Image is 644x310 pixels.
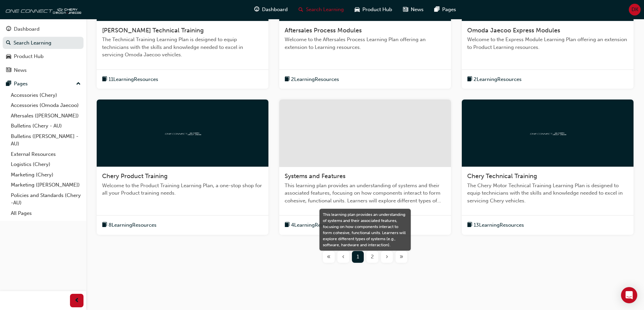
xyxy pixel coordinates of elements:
[3,64,84,77] a: News
[102,36,263,59] span: The Technical Training Learning Plan is designed to equip technicians with the skills and knowled...
[342,253,344,261] span: ‹
[285,75,339,84] button: book-icon2LearningResources
[467,75,472,84] span: book-icon
[631,6,638,13] span: DK
[109,221,157,229] span: 8 Learning Resources
[285,36,446,51] span: Welcome to the Aftersales Process Learning Plan offering an extension to Learning resources.
[306,6,344,13] span: Search Learning
[394,251,409,263] button: Last page
[8,100,84,111] a: Accessories (Omoda Jaecoo)
[8,90,84,101] a: Accessories (Chery)
[8,159,84,170] a: Logistics (Chery)
[467,36,628,51] span: Welcome to the Express Module Learning Plan offering an extension to Product Learning resources.
[262,6,288,13] span: Dashboard
[8,111,84,121] a: Aftersales ([PERSON_NAME])
[249,3,293,17] a: guage-iconDashboard
[102,182,263,197] span: Welcome to the Product Training Learning Plan, a one-stop shop for all your Product training needs.
[400,253,403,261] span: »
[3,23,84,35] a: Dashboard
[355,5,360,14] span: car-icon
[6,54,11,60] span: car-icon
[411,6,424,13] span: News
[279,100,451,235] a: Systems and FeaturesThis learning plan provides an understanding of systems and their associated ...
[321,251,336,263] button: First page
[14,80,28,88] div: Pages
[299,5,303,14] span: search-icon
[6,26,11,32] span: guage-icon
[109,76,158,83] span: 11 Learning Resources
[529,130,566,136] img: oneconnect
[336,251,351,263] button: Previous page
[351,251,365,263] button: Page 1
[467,182,628,205] span: The Chery Motor Technical Training Learning Plan is designed to equip technicians with the skills...
[429,3,461,17] a: pages-iconPages
[8,190,84,208] a: Policies and Standards (Chery -AU)
[291,221,339,229] span: 4 Learning Resources
[467,27,560,34] span: Omoda Jaecoo Express Modules
[474,221,524,229] span: 13 Learning Resources
[621,287,637,303] div: Open Intercom Messenger
[285,221,290,229] span: book-icon
[8,149,84,160] a: External Resources
[8,170,84,180] a: Marketing (Chery)
[8,180,84,190] a: Marketing ([PERSON_NAME])
[285,27,362,34] span: Aftersales Process Modules
[102,75,107,84] span: book-icon
[102,221,107,229] span: book-icon
[3,78,84,90] button: Pages
[6,40,11,46] span: search-icon
[102,172,168,180] span: Chery Product Training
[467,172,537,180] span: Chery Technical Training
[285,221,339,229] button: book-icon4LearningResources
[254,5,259,14] span: guage-icon
[403,5,408,14] span: news-icon
[442,6,456,13] span: Pages
[3,3,81,16] img: oneconnect
[362,6,392,13] span: Product Hub
[291,76,339,83] span: 2 Learning Resources
[14,66,27,74] div: News
[467,221,524,229] button: book-icon13LearningResources
[323,212,407,248] div: This learning plan provides an understanding of systems and their associated features, focusing o...
[474,76,522,83] span: 2 Learning Resources
[398,3,429,17] a: news-iconNews
[285,182,446,205] span: This learning plan provides an understanding of systems and their associated features, focusing o...
[8,131,84,149] a: Bulletins ([PERSON_NAME] - AU)
[349,3,398,17] a: car-iconProduct Hub
[6,67,11,74] span: news-icon
[14,53,44,60] div: Product Hub
[102,75,158,84] button: book-icon11LearningResources
[293,3,349,17] a: search-iconSearch Learning
[8,208,84,219] a: All Pages
[74,297,79,305] span: prev-icon
[6,81,11,87] span: pages-icon
[76,80,81,88] span: up-icon
[3,22,84,78] button: DashboardSearch LearningProduct HubNews
[102,27,204,34] span: [PERSON_NAME] Technical Training
[629,4,641,16] button: DK
[434,5,439,14] span: pages-icon
[102,221,157,229] button: book-icon8LearningResources
[3,37,84,49] a: Search Learning
[285,75,290,84] span: book-icon
[97,100,268,235] a: oneconnectChery Product TrainingWelcome to the Product Training Learning Plan, a one-stop shop fo...
[357,253,359,261] span: 1
[164,130,201,136] img: oneconnect
[285,172,345,180] span: Systems and Features
[3,50,84,63] a: Product Hub
[371,253,374,261] span: 2
[14,25,40,33] div: Dashboard
[8,121,84,131] a: Bulletins (Chery - AU)
[467,221,472,229] span: book-icon
[365,251,380,263] button: Page 2
[380,251,394,263] button: Next page
[467,75,522,84] button: book-icon2LearningResources
[386,253,388,261] span: ›
[327,253,331,261] span: «
[462,100,634,235] a: oneconnectChery Technical TrainingThe Chery Motor Technical Training Learning Plan is designed to...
